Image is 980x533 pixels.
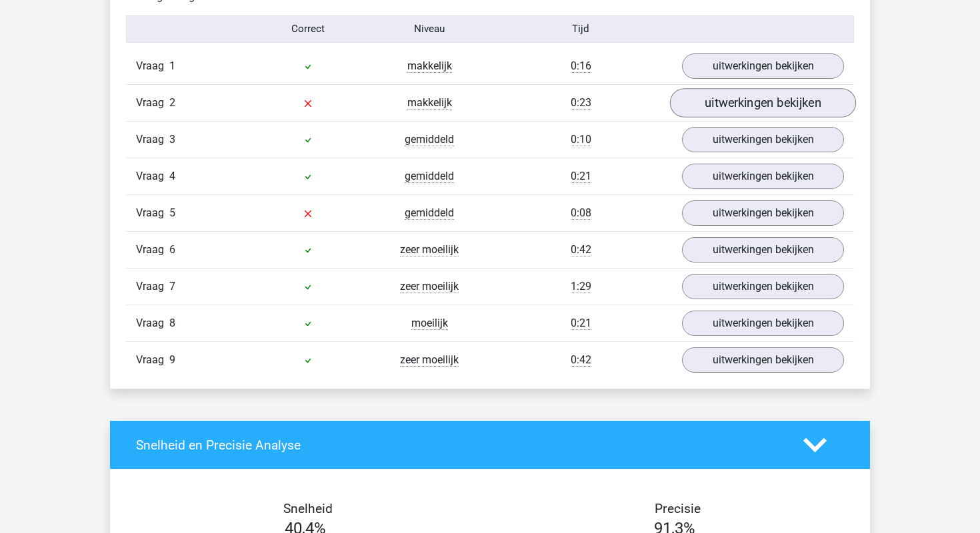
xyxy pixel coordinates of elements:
span: gemiddeld [405,133,454,146]
a: uitwerkingen bekijken [682,200,844,226]
span: 8 [169,317,175,329]
span: 7 [169,280,175,293]
span: 3 [169,133,175,146]
span: gemiddeld [405,206,454,220]
a: uitwerkingen bekijken [682,53,844,79]
span: Vraag [136,132,169,148]
span: Vraag [136,352,169,368]
span: 5 [169,206,175,219]
a: uitwerkingen bekijken [682,274,844,299]
span: Vraag [136,58,169,74]
span: 0:21 [571,170,591,183]
span: Vraag [136,205,169,221]
span: 0:16 [571,59,591,73]
div: Tijd [490,21,672,37]
a: uitwerkingen bekijken [682,127,844,152]
a: uitwerkingen bekijken [682,347,844,373]
span: 0:23 [571,96,591,110]
span: Vraag [136,242,169,258]
span: 2 [169,96,175,109]
span: makkelijk [407,59,452,73]
span: 0:10 [571,133,591,146]
a: uitwerkingen bekijken [670,88,856,118]
span: Vraag [136,315,169,331]
div: Niveau [369,21,490,37]
span: 6 [169,243,175,256]
span: moeilijk [411,317,448,330]
span: Vraag [136,95,169,111]
span: 4 [169,170,175,182]
span: 0:42 [571,353,591,367]
span: makkelijk [407,96,452,110]
h4: Snelheid [136,501,480,516]
span: 0:21 [571,317,591,330]
span: zeer moeilijk [400,280,459,293]
span: 1:29 [571,280,591,293]
a: uitwerkingen bekijken [682,311,844,336]
span: Vraag [136,168,169,184]
a: uitwerkingen bekijken [682,237,844,262]
span: gemiddeld [405,170,454,183]
span: 9 [169,353,175,366]
span: Vraag [136,279,169,295]
div: Correct [248,21,369,37]
span: 0:08 [571,206,591,220]
h4: Snelheid en Precisie Analyse [136,437,783,453]
span: 0:42 [571,243,591,256]
span: zeer moeilijk [400,243,459,256]
span: 1 [169,59,175,72]
a: uitwerkingen bekijken [682,164,844,189]
span: zeer moeilijk [400,353,459,367]
h4: Precisie [505,501,849,516]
